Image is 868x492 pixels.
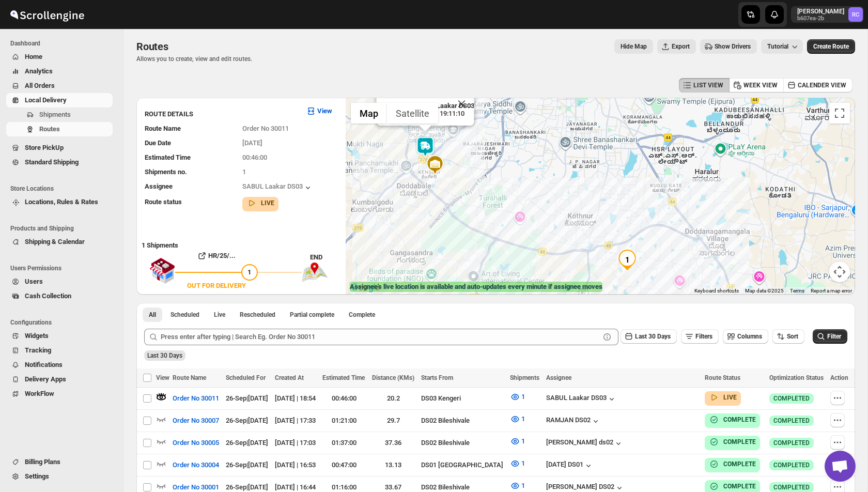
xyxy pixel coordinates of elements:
span: Tutorial [767,43,788,50]
button: Notifications [6,358,113,372]
span: Users Permissions [10,264,117,272]
button: Cash Collection [6,289,113,303]
button: LIST VIEW [679,78,730,93]
span: Optimization Status [769,374,824,381]
span: COMPLETED [773,417,810,425]
button: Delivery Apps [6,372,113,387]
button: CALENDER VIEW [783,78,853,93]
div: [DATE] | 17:03 [275,438,316,448]
div: SABUL Laakar DS03 [546,394,617,404]
button: Filter [813,329,847,344]
span: Route Name [145,125,181,132]
button: HR/25/... [175,248,258,264]
div: END [310,252,340,263]
span: Live [214,311,225,319]
button: Map camera controls [829,262,850,282]
span: Locations, Rules & Rates [25,198,98,206]
span: Show Drivers [715,42,751,51]
b: COMPLETE [723,416,756,423]
img: ScrollEngine [8,2,86,27]
span: Route status [145,198,182,206]
span: 26-Sep | [DATE] [226,394,268,402]
span: Shipments [39,111,71,118]
button: Locations, Rules & Rates [6,195,113,209]
button: LIVE [709,392,737,403]
span: Starts From [421,374,453,381]
button: Shipments [6,107,113,122]
span: Create Route [813,42,849,51]
span: CALENDER VIEW [798,81,846,89]
div: [DATE] | 16:53 [275,460,316,470]
span: Estimated Time [145,153,191,161]
span: 1 [521,393,525,401]
span: Map data ©2025 [745,288,784,294]
button: Routes [6,122,113,136]
button: Columns [723,329,768,344]
span: Scheduled For [226,374,266,381]
button: 1 [504,389,531,405]
button: SABUL Laakar DS03 [242,182,313,193]
span: Export [672,42,690,51]
span: Billing Plans [25,458,60,466]
button: Sort [772,329,804,344]
span: Configurations [10,318,117,327]
span: [DATE] [242,139,262,147]
span: Rescheduled [240,311,275,319]
span: Routes [39,125,60,133]
span: COMPLETED [773,394,810,403]
span: Columns [737,333,762,340]
span: Rahul Chopra [848,7,863,22]
button: 1 [504,433,531,450]
button: Settings [6,469,113,484]
button: WorkFlow [6,387,113,401]
button: COMPLETE [709,437,756,447]
img: trip_end.png [302,263,328,282]
button: 1 [504,455,531,472]
button: RAMJAN DS02 [546,416,601,426]
span: Order No 30011 [173,393,219,404]
span: All Orders [25,82,55,89]
div: 13.13 [372,460,415,470]
span: Local Delivery [25,96,67,104]
span: Routes [136,40,168,53]
span: Route Name [173,374,206,381]
img: Google [348,281,382,295]
button: Home [6,50,113,64]
span: Tracking [25,346,51,354]
button: Users [6,274,113,289]
span: Shipments [510,374,539,381]
div: 01:37:00 [322,438,365,448]
b: 1 Shipments [136,236,178,249]
a: Open this area in Google Maps (opens a new window) [348,281,382,295]
span: Settings [25,472,49,480]
button: Order No 30007 [166,412,225,429]
span: Distance (KMs) [372,374,414,381]
span: 26-Sep | [DATE] [226,417,268,424]
button: Toggle fullscreen view [829,103,850,124]
span: Users [25,278,43,285]
p: b607ea-2b [797,16,844,22]
span: Complete [349,311,375,319]
span: Widgets [25,332,49,340]
div: [DATE] | 18:54 [275,393,316,404]
div: [DATE] | 17:33 [275,416,316,426]
span: Estimated Time [322,374,365,381]
span: Due Date [145,139,171,147]
div: 29.7 [372,416,415,426]
span: Shipments no. [145,168,187,176]
span: Store PickUp [25,144,64,151]
span: Filter [827,333,841,340]
button: [PERSON_NAME] ds02 [546,438,624,449]
b: COMPLETE [723,460,756,468]
span: 1 [521,437,525,445]
p: Allows you to create, view and edit routes. [136,55,252,63]
button: Tracking [6,343,113,358]
div: OUT FOR DELIVERY [187,281,246,291]
span: Sort [787,333,798,340]
span: LIST VIEW [693,81,723,89]
span: Store Locations [10,185,117,193]
div: DS03 Kengeri [421,393,504,404]
button: [DATE] DS01 [546,460,594,471]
